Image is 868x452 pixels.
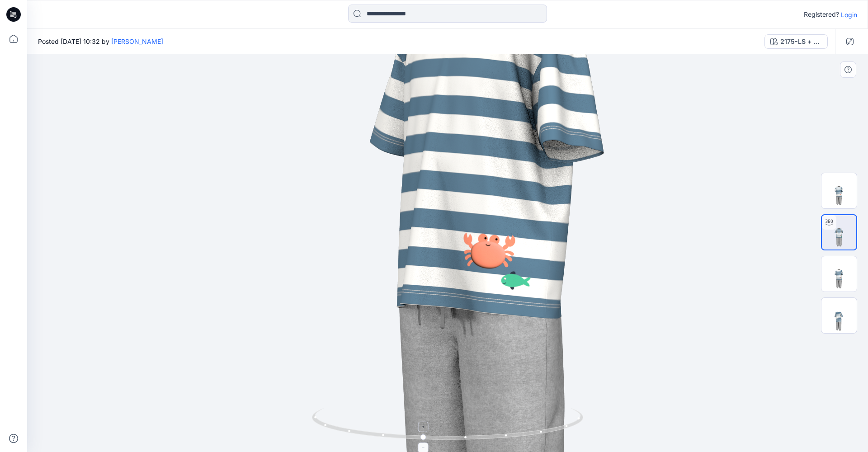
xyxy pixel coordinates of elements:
[804,9,839,20] p: Registered?
[821,256,857,292] img: Front
[764,34,828,49] button: 2175-LS + crab
[841,10,857,19] p: Login
[780,37,822,47] div: 2175-LS + crab
[38,37,163,46] span: Posted [DATE] 10:32 by
[111,38,163,45] a: [PERSON_NAME]
[821,173,857,208] img: Preview
[821,298,857,333] img: Back
[822,215,856,250] img: Turntable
